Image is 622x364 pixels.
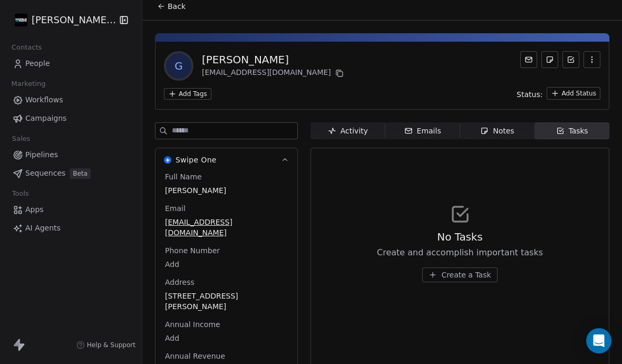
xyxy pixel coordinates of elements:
[7,40,46,55] span: Contacts
[8,201,133,218] a: Apps
[517,89,542,100] span: Status:
[480,126,514,137] div: Notes
[163,203,188,214] span: Email
[155,148,297,171] button: Swipe OneSwipe One
[164,88,211,100] button: Add Tags
[168,1,186,12] span: Back
[202,52,346,67] div: [PERSON_NAME]
[165,333,288,343] span: Add
[164,156,171,164] img: Swipe One
[165,217,288,238] span: [EMAIL_ADDRESS][DOMAIN_NAME]
[25,94,63,106] span: Workflows
[25,223,61,234] span: AI Agents
[163,245,222,256] span: Phone Number
[404,126,441,137] div: Emails
[7,186,33,202] span: Tools
[165,259,288,270] span: Add
[165,185,288,196] span: [PERSON_NAME]
[8,146,133,164] a: Pipelines
[25,58,50,69] span: People
[7,131,35,147] span: Sales
[70,168,91,179] span: Beta
[166,53,191,79] span: G
[25,168,65,179] span: Sequences
[163,277,197,288] span: Address
[8,219,133,237] a: AI Agents
[163,319,222,330] span: Annual Income
[547,87,600,100] button: Add Status
[163,171,204,182] span: Full Name
[8,55,133,72] a: People
[8,110,133,127] a: Campaigns
[76,341,135,349] a: Help & Support
[163,351,227,361] span: Annual Revenue
[87,341,135,349] span: Help & Support
[202,67,346,80] div: [EMAIL_ADDRESS][DOMAIN_NAME]
[8,91,133,109] a: Workflows
[13,11,112,29] button: [PERSON_NAME] Photo
[165,291,288,312] span: [STREET_ADDRESS][PERSON_NAME]
[377,246,543,259] span: Create and accomplish important tasks
[15,14,27,26] img: Daudelin%20Photo%20Logo%20White%202025%20Square.png
[7,76,50,92] span: Marketing
[176,155,217,165] span: Swipe One
[437,229,482,244] span: No Tasks
[25,113,66,124] span: Campaigns
[25,149,58,160] span: Pipelines
[328,126,368,137] div: Activity
[441,270,491,280] span: Create a Task
[8,165,133,182] a: SequencesBeta
[422,267,497,282] button: Create a Task
[25,204,44,215] span: Apps
[586,328,611,353] div: Open Intercom Messenger
[32,13,117,27] span: [PERSON_NAME] Photo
